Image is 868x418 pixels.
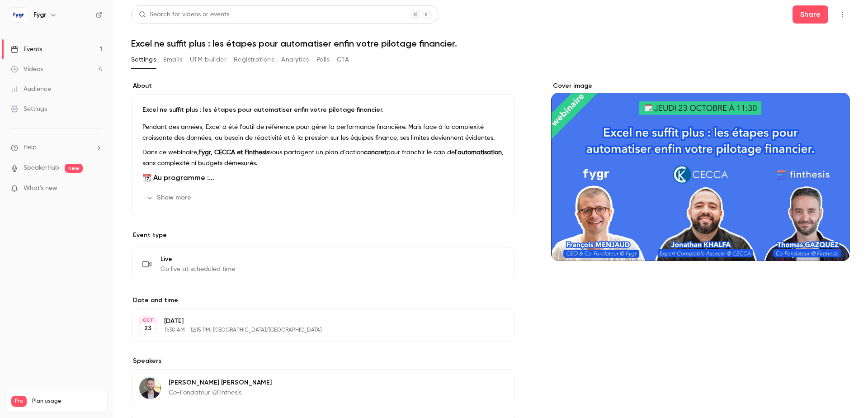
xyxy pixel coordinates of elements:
[198,149,269,156] strong: Fygr, CECCA et Finthesis
[32,398,102,405] span: Plan usage
[551,81,850,261] section: Cover image
[24,143,37,152] span: Help
[234,52,274,67] button: Registrations
[33,10,46,19] h6: Fygr
[65,164,83,173] span: new
[142,172,504,183] h2: 📆 Au programme :
[131,356,515,366] label: Speakers
[131,81,515,90] label: About
[131,369,515,407] div: Thomas Gazquez[PERSON_NAME] [PERSON_NAME]Co-Fondateur @Finthesis
[11,104,47,114] div: Settings
[11,45,42,54] div: Events
[131,231,515,240] p: Event type
[551,81,850,90] label: Cover image
[455,149,502,156] strong: l'automatisation
[11,8,26,22] img: Fygr
[164,317,467,326] p: [DATE]
[169,378,272,387] p: [PERSON_NAME] [PERSON_NAME]
[24,163,59,173] a: SpeakerHub
[142,190,197,205] button: Show more
[131,38,850,49] h1: Excel ne suffit plus : les étapes pour automatiser enfin votre pilotage financier.
[139,10,229,19] div: Search for videos or events
[190,52,226,67] button: UTM builder
[160,265,235,274] span: Go live at scheduled time
[142,122,504,143] p: Pendant des années, Excel a été l’outil de référence pour gérer la performance financière. Mais f...
[140,317,156,323] div: OCT
[164,327,467,334] p: 11:30 AM - 12:15 PM, [GEOGRAPHIC_DATA]/[GEOGRAPHIC_DATA]
[281,52,309,67] button: Analytics
[131,296,515,305] label: Date and time
[160,255,235,264] span: Live
[11,85,51,94] div: Audience
[139,377,161,399] img: Thomas Gazquez
[131,52,156,67] button: Settings
[142,105,504,114] p: Excel ne suffit plus : les étapes pour automatiser enfin votre pilotage financier.
[337,52,349,67] button: CTA
[11,143,102,152] li: help-dropdown-opener
[316,52,330,67] button: Polls
[144,324,151,333] p: 23
[11,396,27,407] span: Pro
[364,149,387,156] strong: concret
[163,52,182,67] button: Emails
[142,147,504,169] p: Dans ce webinaire, vous partagent un plan d'action pour franchir le cap de , sans complexité ni b...
[11,65,43,74] div: Videos
[24,184,57,193] span: What's new
[169,388,272,397] p: Co-Fondateur @Finthesis
[793,5,828,24] button: Share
